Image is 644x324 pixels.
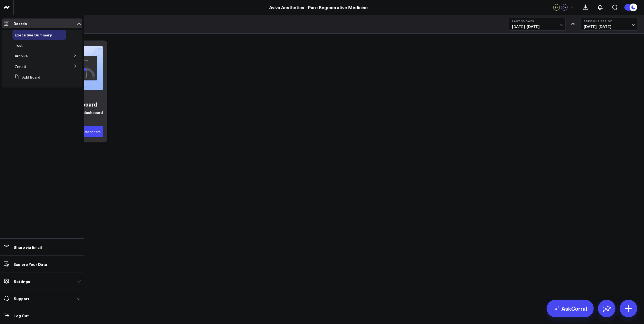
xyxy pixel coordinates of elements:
[14,296,29,301] p: Support
[584,20,634,23] b: Previous Period
[569,4,576,11] button: +
[512,24,563,29] span: [DATE] - [DATE]
[15,53,28,58] span: Archive
[14,313,29,318] p: Log Out
[15,54,28,58] a: Archive
[15,32,52,38] span: Executive Summary
[512,20,563,23] b: Last 30 Days
[12,72,40,82] button: Add Board
[14,262,47,266] p: Explore Your Data
[547,300,594,317] a: AskCorral
[571,5,574,9] span: +
[568,23,578,26] div: VS
[65,126,103,137] button: Generate Dashboard
[2,311,82,320] a: Log Out
[581,18,637,31] button: Previous Period[DATE]-[DATE]
[14,245,42,249] p: Share via Email
[14,21,27,26] p: Boards
[14,279,30,283] p: Settings
[15,43,23,48] a: Test
[584,24,634,29] span: [DATE] - [DATE]
[509,18,566,31] button: Last 30 Days[DATE]-[DATE]
[15,64,26,69] span: Zenoti
[553,4,560,11] div: ZK
[15,33,52,37] a: Executive Summary
[15,64,26,69] a: Zenoti
[15,43,23,48] span: Test
[269,4,368,10] a: Aviva Aesthetics - Pure Regenerative Medicine
[561,4,568,11] div: OK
